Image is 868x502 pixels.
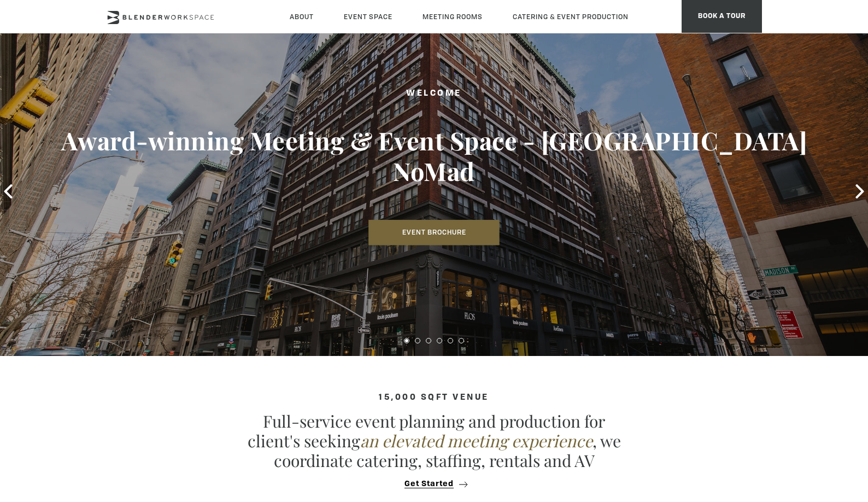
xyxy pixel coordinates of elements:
[360,430,593,452] em: an elevated meeting experience
[404,480,454,488] span: Get Started
[43,87,824,101] h2: Welcome
[401,479,467,489] button: Get Started
[243,411,625,470] p: Full-service event planning and production for client's seeking , we coordinate catering, staffin...
[106,393,762,402] h4: 15,000 sqft venue
[369,220,500,245] a: Event Brochure
[43,126,824,187] h3: Award-winning Meeting & Event Space - [GEOGRAPHIC_DATA] NoMad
